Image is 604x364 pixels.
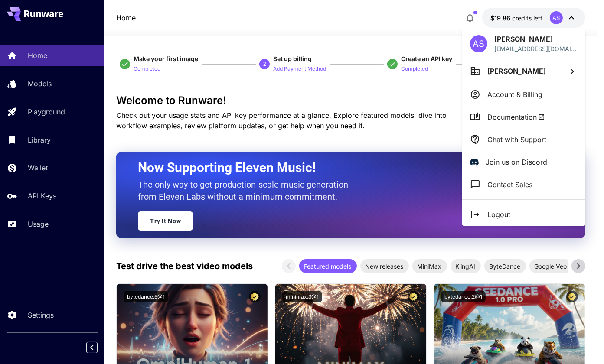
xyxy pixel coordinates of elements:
[494,44,578,53] div: alexandersp72@gmail.com
[487,134,546,145] p: Chat with Support
[487,112,545,122] span: Documentation
[487,209,510,220] p: Logout
[494,34,578,44] p: [PERSON_NAME]
[487,179,532,190] p: Contact Sales
[487,89,542,100] p: Account & Billing
[486,157,547,167] p: Join us on Discord
[494,44,578,53] p: [EMAIL_ADDRESS][DOMAIN_NAME]
[487,67,546,75] span: [PERSON_NAME]
[470,35,487,52] div: AS
[462,59,585,83] button: [PERSON_NAME]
